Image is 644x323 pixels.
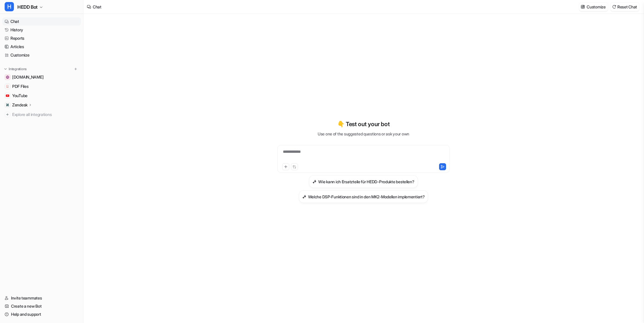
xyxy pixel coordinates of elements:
span: H [5,2,14,11]
a: PDF FilesPDF Files [2,82,81,90]
p: Integrations [9,67,27,71]
span: Explore all integrations [12,110,79,119]
p: Use one of the suggested questions or ask your own [318,131,409,137]
p: Customize [587,4,605,10]
img: Wie kann ich Ersatzteile für HEDD-Produkte bestellen? [312,179,316,184]
a: Help and support [2,310,81,318]
a: Create a new Bot [2,302,81,310]
h3: Wie kann ich Ersatzteile für HEDD-Produkte bestellen? [318,179,414,185]
img: YouTube [6,94,9,97]
a: Reports [2,34,81,42]
span: [DOMAIN_NAME] [12,74,43,80]
span: PDF Files [12,84,28,89]
span: YouTube [12,93,28,99]
a: Customize [2,51,81,59]
img: Welche DSP-Funktionen sind in den MK2-Modellen implementiert? [302,195,306,199]
img: hedd.audio [6,75,9,79]
a: Invite teammates [2,294,81,302]
a: History [2,26,81,34]
button: Reset Chat [610,3,639,11]
button: Welche DSP-Funktionen sind in den MK2-Modellen implementiert?Welche DSP-Funktionen sind in den MK... [299,190,428,203]
a: Articles [2,43,81,51]
img: explore all integrations [5,112,10,117]
span: HEDD Bot [17,3,38,11]
img: reset [612,5,616,9]
button: Integrations [2,66,28,72]
button: Wie kann ich Ersatzteile für HEDD-Produkte bestellen?Wie kann ich Ersatzteile für HEDD-Produkte b... [309,175,418,188]
img: customize [581,5,585,9]
img: expand menu [3,67,8,71]
a: Explore all integrations [2,110,81,119]
a: hedd.audio[DOMAIN_NAME] [2,73,81,81]
div: Chat [93,4,101,10]
img: menu_add.svg [74,67,78,71]
p: 👇 Test out your bot [337,120,390,128]
h3: Welche DSP-Funktionen sind in den MK2-Modellen implementiert? [308,194,425,200]
a: Chat [2,17,81,26]
img: Zendesk [6,103,9,107]
img: PDF Files [6,85,9,88]
a: YouTubeYouTube [2,92,81,100]
p: Zendesk [12,102,28,108]
button: Customize [579,3,608,11]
